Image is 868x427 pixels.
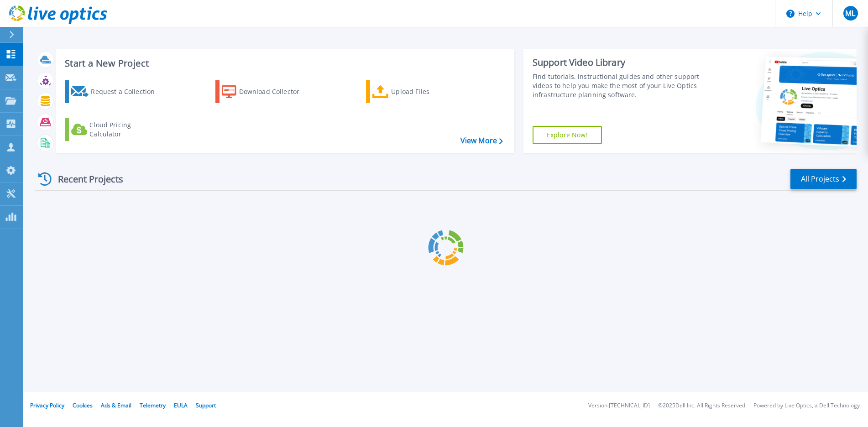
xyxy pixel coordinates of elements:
a: EULA [174,401,188,409]
div: Cloud Pricing Calculator [89,120,162,139]
a: Cookies [73,401,93,409]
div: Support Video Library [533,57,702,68]
div: Download Collector [239,83,312,101]
li: © 2025 Dell Inc. All Rights Reserved [658,403,745,409]
h3: Start a New Project [65,58,502,68]
a: Request a Collection [65,80,167,103]
a: Upload Files [366,80,468,103]
a: Telemetry [140,401,166,409]
a: Support [196,401,216,409]
li: Version: [TECHNICAL_ID] [588,403,650,409]
a: Privacy Policy [30,401,64,409]
div: Upload Files [391,83,464,101]
a: View More [460,136,503,145]
a: Cloud Pricing Calculator [65,118,167,141]
a: Ads & Email [101,401,131,409]
div: Find tutorials, instructional guides and other support videos to help you make the most of your L... [533,72,702,99]
li: Powered by Live Optics, a Dell Technology [753,403,860,409]
div: Request a Collection [91,83,164,101]
a: All Projects [790,169,857,189]
a: Explore Now! [533,126,602,144]
a: Download Collector [215,80,317,103]
span: ML [845,10,855,17]
div: Recent Projects [35,168,136,190]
